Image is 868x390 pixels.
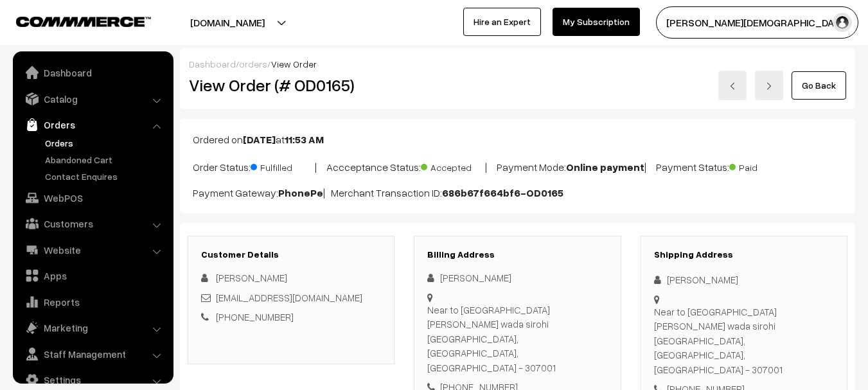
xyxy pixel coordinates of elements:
[16,342,169,366] a: Staff Management
[654,305,834,377] div: Near to [GEOGRAPHIC_DATA] [PERSON_NAME] wada sirohi [GEOGRAPHIC_DATA], [GEOGRAPHIC_DATA], [GEOGRA...
[566,161,644,173] b: Online payment
[654,272,834,287] div: [PERSON_NAME]
[216,272,287,283] span: [PERSON_NAME]
[16,290,169,314] a: Reports
[16,61,169,84] a: Dashboard
[193,157,842,175] p: Order Status: | Accceptance Status: | Payment Mode: | Payment Status:
[463,8,541,36] a: Hire an Expert
[654,249,834,260] h3: Shipping Address
[427,303,607,375] div: Near to [GEOGRAPHIC_DATA] [PERSON_NAME] wada sirohi [GEOGRAPHIC_DATA], [GEOGRAPHIC_DATA], [GEOGRA...
[16,238,169,261] a: Website
[16,17,151,26] img: COMMMERCE
[16,186,169,209] a: WebPOS
[278,186,323,199] b: PhonePe
[729,82,736,90] img: left-arrow.png
[216,311,294,323] a: [PHONE_NUMBER]
[193,185,842,200] p: Payment Gateway: | Merchant Transaction ID:
[251,157,315,174] span: Fulfilled
[145,6,310,39] button: [DOMAIN_NAME]
[42,170,169,183] a: Contact Enquires
[193,132,842,147] p: Ordered on at
[216,292,362,303] a: [EMAIL_ADDRESS][DOMAIN_NAME]
[16,113,169,136] a: Orders
[243,133,276,146] b: [DATE]
[16,264,169,287] a: Apps
[421,157,485,174] span: Accepted
[656,6,858,39] button: [PERSON_NAME][DEMOGRAPHIC_DATA]
[201,249,381,260] h3: Customer Details
[427,249,607,260] h3: Billing Address
[189,57,846,71] div: / /
[16,87,169,111] a: Catalog
[42,153,169,166] a: Abandoned Cart
[792,71,846,100] a: Go Back
[189,75,395,95] h2: View Order (# OD0165)
[271,58,317,69] span: View Order
[765,82,773,90] img: right-arrow.png
[189,58,236,69] a: Dashboard
[442,186,563,199] b: 686b67f664bf6-OD0165
[285,133,324,146] b: 11:53 AM
[16,13,128,28] a: COMMMERCE
[553,8,640,36] a: My Subscription
[833,13,852,32] img: user
[16,316,169,339] a: Marketing
[239,58,267,69] a: orders
[729,157,793,174] span: Paid
[427,270,607,285] div: [PERSON_NAME]
[42,136,169,150] a: Orders
[16,212,169,235] a: Customers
